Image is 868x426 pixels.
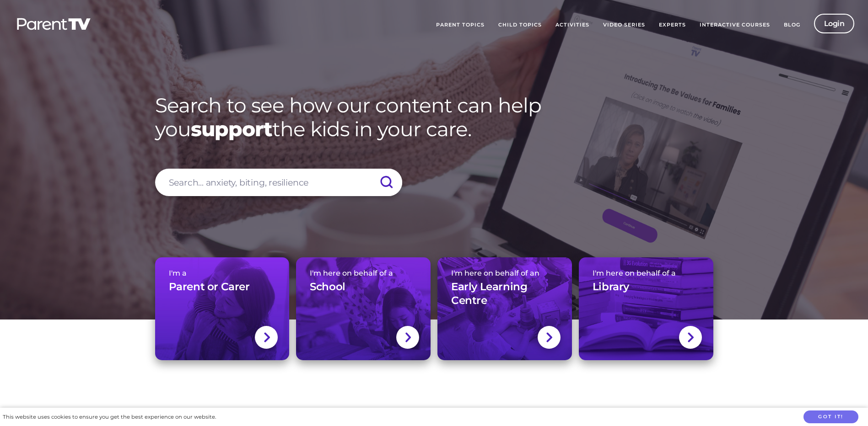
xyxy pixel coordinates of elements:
a: I'm here on behalf of aSchool [296,257,431,360]
a: Interactive Courses [693,14,777,37]
a: Experts [652,14,693,37]
a: I'm here on behalf of aLibrary [579,257,713,360]
button: Got it! [803,410,858,424]
a: Video Series [596,14,652,37]
div: This website uses cookies to ensure you get the best experience on our website. [3,412,216,422]
a: Blog [777,14,807,37]
img: parenttv-logo-white.4c85aaf.svg [16,17,92,31]
a: Parent Topics [429,14,491,37]
span: I'm a [169,269,276,277]
strong: support [191,117,272,141]
h3: School [310,280,345,294]
a: I'm aParent or Carer [155,257,290,360]
span: I'm here on behalf of an [451,269,558,277]
a: Child Topics [491,14,549,37]
a: Activities [549,14,596,37]
input: Submit [370,169,402,196]
img: svg+xml;base64,PHN2ZyBlbmFibGUtYmFja2dyb3VuZD0ibmV3IDAgMCAxNC44IDI1LjciIHZpZXdCb3g9IjAgMCAxNC44ID... [687,331,694,343]
img: svg+xml;base64,PHN2ZyBlbmFibGUtYmFja2dyb3VuZD0ibmV3IDAgMCAxNC44IDI1LjciIHZpZXdCb3g9IjAgMCAxNC44ID... [263,331,270,343]
h3: Library [593,280,629,294]
a: Login [814,14,855,33]
h3: Parent or Carer [169,280,250,294]
input: Search... anxiety, biting, resilience [155,169,402,196]
img: svg+xml;base64,PHN2ZyBlbmFibGUtYmFja2dyb3VuZD0ibmV3IDAgMCAxNC44IDI1LjciIHZpZXdCb3g9IjAgMCAxNC44ID... [545,331,552,343]
span: I'm here on behalf of a [593,269,700,277]
h3: Early Learning Centre [451,280,558,308]
span: I'm here on behalf of a [310,269,417,277]
h1: Search to see how our content can help you the kids in your care. [155,93,713,142]
a: I'm here on behalf of anEarly Learning Centre [437,257,572,360]
img: svg+xml;base64,PHN2ZyBlbmFibGUtYmFja2dyb3VuZD0ibmV3IDAgMCAxNC44IDI1LjciIHZpZXdCb3g9IjAgMCAxNC44ID... [404,331,411,343]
